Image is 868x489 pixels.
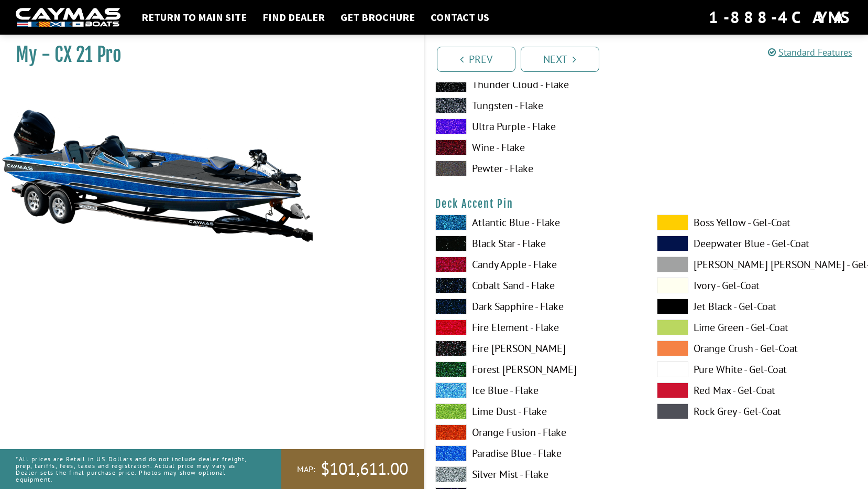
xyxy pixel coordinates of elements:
[657,278,858,293] label: Ivory - Gel-Coat
[657,236,858,251] label: Deepwater Blue - Gel-Coat
[435,466,636,482] label: Silver Mist - Flake
[657,299,858,314] label: Jet Black - Gel-Coat
[768,46,852,58] a: Standard Features
[435,161,636,176] label: Pewter - Flake
[425,10,495,24] a: Contact Us
[16,450,258,488] p: *All prices are Retail in US Dollars and do not include dealer freight, prep, tariffs, fees, taxe...
[435,445,636,461] label: Paradise Blue - Flake
[709,6,852,29] div: 1-888-4CAYMAS
[16,43,398,67] h1: My - CX 21 Pro
[281,449,424,489] a: MAP:$101,611.00
[435,341,636,356] label: Fire [PERSON_NAME]
[521,47,599,72] a: Next
[435,215,636,230] label: Atlantic Blue - Flake
[435,257,636,272] label: Candy Apple - Flake
[435,119,636,134] label: Ultra Purple - Flake
[657,257,858,272] label: [PERSON_NAME] [PERSON_NAME] - Gel-Coat
[257,10,330,24] a: Find Dealer
[435,197,858,210] h4: Deck Accent Pin
[435,424,636,440] label: Orange Fusion - Flake
[297,464,315,475] span: MAP:
[657,320,858,335] label: Lime Green - Gel-Coat
[335,10,420,24] a: Get Brochure
[657,341,858,356] label: Orange Crush - Gel-Coat
[435,77,636,92] label: Thunder Cloud - Flake
[435,320,636,335] label: Fire Element - Flake
[435,98,636,113] label: Tungsten - Flake
[657,362,858,377] label: Pure White - Gel-Coat
[435,140,636,155] label: Wine - Flake
[435,382,636,398] label: Ice Blue - Flake
[136,10,252,24] a: Return to main site
[435,299,636,314] label: Dark Sapphire - Flake
[435,236,636,251] label: Black Star - Flake
[16,8,120,27] img: white-logo-c9c8dbefe5ff5ceceb0f0178aa75bf4bb51f6bca0971e226c86eb53dfe498488.png
[321,458,408,480] span: $101,611.00
[657,215,858,230] label: Boss Yellow - Gel-Coat
[657,382,858,398] label: Red Max - Gel-Coat
[435,362,636,377] label: Forest [PERSON_NAME]
[437,47,515,72] a: Prev
[657,403,858,419] label: Rock Grey - Gel-Coat
[435,403,636,419] label: Lime Dust - Flake
[435,278,636,293] label: Cobalt Sand - Flake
